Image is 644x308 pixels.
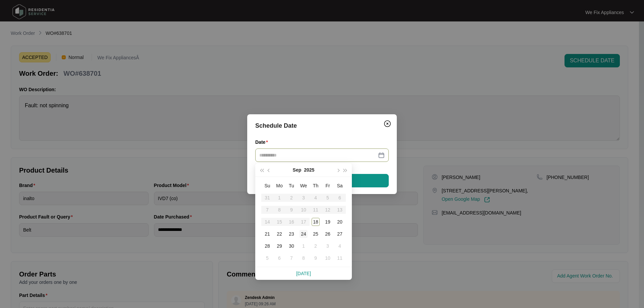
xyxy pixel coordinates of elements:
[285,252,298,264] td: 2025-10-07
[287,242,296,250] div: 30
[312,242,320,250] div: 2
[261,180,273,192] th: Su
[312,254,320,262] div: 9
[255,121,389,130] div: Schedule Date
[287,254,296,262] div: 7
[334,252,346,264] td: 2025-10-11
[324,242,332,250] div: 3
[273,252,285,264] td: 2025-10-06
[287,230,296,238] div: 23
[273,228,285,240] td: 2025-09-22
[275,242,283,250] div: 29
[273,180,285,192] th: Mo
[334,180,346,192] th: Sa
[382,118,393,129] button: Close
[296,271,311,276] a: [DATE]
[310,252,322,264] td: 2025-10-09
[324,254,332,262] div: 10
[310,216,322,228] td: 2025-09-18
[285,228,298,240] td: 2025-09-23
[285,180,298,192] th: Tu
[336,242,344,250] div: 4
[383,120,391,128] img: closeCircle
[336,230,344,238] div: 27
[304,163,314,177] button: 2025
[334,228,346,240] td: 2025-09-27
[312,230,320,238] div: 25
[275,254,283,262] div: 6
[312,218,320,226] div: 18
[310,228,322,240] td: 2025-09-25
[336,254,344,262] div: 11
[310,240,322,252] td: 2025-10-02
[298,240,310,252] td: 2025-10-01
[322,252,334,264] td: 2025-10-10
[275,230,283,238] div: 22
[334,216,346,228] td: 2025-09-20
[261,228,273,240] td: 2025-09-21
[298,180,310,192] th: We
[293,163,302,177] button: Sep
[300,254,308,262] div: 8
[310,180,322,192] th: Th
[263,230,271,238] div: 21
[324,218,332,226] div: 19
[334,240,346,252] td: 2025-10-04
[298,252,310,264] td: 2025-10-08
[336,218,344,226] div: 20
[273,240,285,252] td: 2025-09-29
[259,151,377,159] input: Date
[298,228,310,240] td: 2025-09-24
[322,216,334,228] td: 2025-09-19
[322,240,334,252] td: 2025-10-03
[255,139,271,145] label: Date
[285,240,298,252] td: 2025-09-30
[263,242,271,250] div: 28
[300,230,308,238] div: 24
[322,180,334,192] th: Fr
[261,240,273,252] td: 2025-09-28
[261,252,273,264] td: 2025-10-05
[263,254,271,262] div: 5
[324,230,332,238] div: 26
[300,242,308,250] div: 1
[322,228,334,240] td: 2025-09-26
